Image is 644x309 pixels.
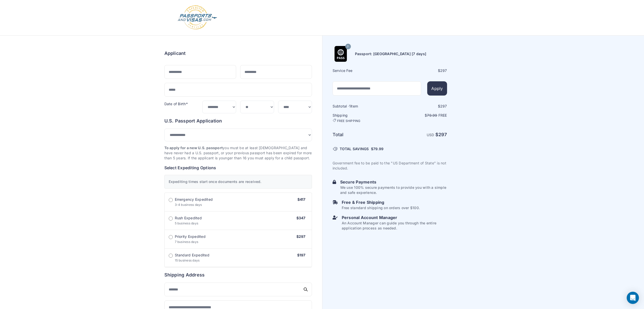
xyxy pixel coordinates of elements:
[333,46,349,62] img: Product Name
[164,50,186,57] h6: Applicant
[337,119,361,123] span: FREE SHIPPING
[296,216,306,220] span: $347
[390,104,447,109] div: $
[164,146,223,150] strong: To apply for a new U.S. passport
[427,81,447,96] button: Apply
[296,234,306,239] span: $297
[438,132,447,137] span: 297
[440,104,447,108] span: 297
[438,113,447,117] span: Free
[164,165,312,171] h6: Select Expediting Options
[435,132,447,137] strong: $
[333,161,447,171] p: Government fee to be paid to the "US Department of State" is not included.
[427,113,437,117] span: 79.99
[333,68,389,73] h6: Service Fee
[177,5,218,30] img: Logo
[373,147,383,151] span: 79.99
[342,199,420,205] h6: Free & Free Shipping
[342,221,447,231] p: An Account Manager can guide you through the entire application process as needed.
[175,240,198,244] span: 7 business days
[371,146,383,151] span: $
[349,104,351,108] span: 1
[390,113,447,118] p: $
[164,145,312,161] p: you must be at least [DEMOGRAPHIC_DATA] and have never had a U.S. passport, or your previous pass...
[175,221,198,225] span: 5 business days
[627,292,639,304] div: Open Intercom Messenger
[355,51,426,56] h6: Passport: [GEOGRAPHIC_DATA] [7 days]
[175,203,202,207] span: 3-4 business days
[164,102,188,106] label: Date of Birth*
[340,179,447,185] h6: Secure Payments
[164,117,312,125] h6: U.S. Passport Application
[340,146,369,151] span: TOTAL SAVINGS
[175,258,200,262] span: 15 business days
[342,214,447,221] h6: Personal Account Manager
[175,234,206,239] span: Priority Expedited
[390,68,447,73] div: $
[333,113,389,123] h6: Shipping
[175,215,202,221] span: Rush Expedited
[164,175,312,189] div: Expediting times start once documents are received.
[297,253,306,257] span: $197
[440,68,447,73] span: 297
[347,43,349,50] span: 7
[333,104,389,109] h6: Subtotal · item
[427,133,434,137] span: USD
[175,253,209,258] span: Standard Expedited
[175,197,213,202] span: Emergency Expedited
[297,197,306,202] span: $417
[333,131,389,138] h6: Total
[340,185,447,195] p: We use 100% secure payments to provide you with a simple and safe experience.
[164,271,312,279] h6: Shipping Address
[342,205,420,210] p: Free standard shipping on orders over $100.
